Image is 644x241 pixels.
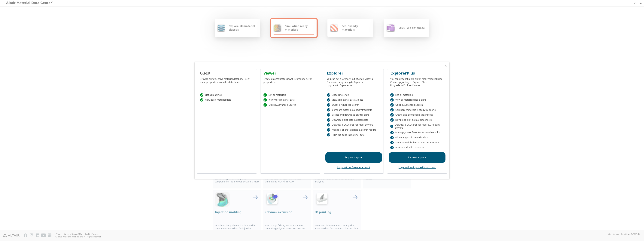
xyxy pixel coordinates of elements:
div:  [390,93,394,97]
div: You can get a lot more out of Altair Material Datacenter upgrading to Explorer. Upgrade to Explor... [327,76,381,87]
div:  [390,103,394,107]
div:  [327,128,330,132]
div:  [263,93,267,97]
div:  [327,133,330,137]
div: Quick & Advanced Search [327,103,381,107]
div:  [390,118,394,122]
div:  [327,118,330,122]
div: List all materials [390,93,444,97]
a: Login with an Explorer account [337,166,370,169]
div: You can get a lot more out of Altair Material Data Center upgrading to ExplorerPlus. Upgrade to E... [390,76,444,87]
div:  [327,103,330,107]
div:  [390,136,394,139]
div: List all materials [327,93,381,97]
div: Compare materials & study tradeoffs [327,108,381,112]
div:  [327,123,330,127]
div:  [390,125,393,128]
div: Create and download scatter plots [390,113,444,117]
div: Quick & Advanced Search [263,103,317,107]
a: Request a quote [325,152,382,163]
div: View more material data [263,98,317,102]
button: Close [444,64,447,67]
div:  [327,108,330,112]
div:  [390,98,394,102]
div: Study material's impact on CO2 Footprint [390,141,444,144]
div:  [390,113,394,117]
a: Request a quote [389,152,445,163]
div: List all materials [263,93,317,97]
div: List all materials [200,93,254,97]
div: Viewer [263,71,317,76]
div: Download plot data & datasheets [327,118,381,122]
div: Explorer [327,71,381,76]
div: Manage, share favorites & search results [390,131,444,134]
div:  [390,108,394,112]
div:  [263,98,267,102]
div: Download plot data & datasheets [390,118,444,122]
div: Download CAE cards for Altair & 3rd party solvers [390,123,444,129]
div: View all material data & plots [327,98,381,102]
div:  [390,131,394,134]
div:  [327,93,330,97]
div: Guest [200,71,254,76]
div: Quick & Advanced Search [390,103,444,107]
div:  [390,141,394,144]
div: Manage, share favorites & search results [327,128,381,132]
div: Fill in the gaps in material data [327,133,381,137]
div: Create and download scatter plots [327,113,381,117]
div: Browse our extensive material database, view basic properties from the datasheet. [200,76,254,84]
div:  [200,98,203,102]
div: Create an account to view the complete set of properties. [263,76,317,84]
div:  [327,113,330,117]
div: View all material data & plots [390,98,444,102]
div:  [327,98,330,102]
div: ExplorerPlus [390,71,444,76]
div:  [200,93,203,97]
div: View basic material data [200,98,254,102]
div: Download CAE cards for Altair solvers [327,123,381,127]
div:  [390,146,394,149]
div: Access stick-slip database [390,146,444,149]
div: Compare materials & study tradeoffs [390,108,444,112]
div:  [263,103,267,107]
a: Login with an ExplorerPlus account [399,166,436,169]
div: Fill in the gaps in material data [390,136,444,139]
